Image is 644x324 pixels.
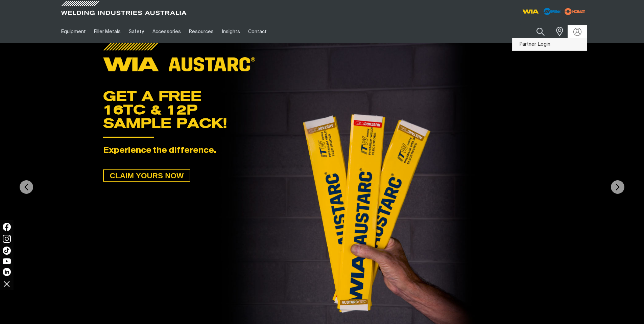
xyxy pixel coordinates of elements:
[185,20,218,43] a: Resources
[3,268,11,276] img: LinkedIn
[103,169,190,182] a: CLAIM YOURS NOW
[3,223,11,231] img: Facebook
[611,180,624,194] img: NextArrow
[57,20,455,43] nav: Main
[148,20,185,43] a: Accessories
[1,278,13,290] img: hide socials
[103,89,541,130] div: GET A FREE 16TC & 12P SAMPLE PACK!
[20,180,33,194] img: PrevArrow
[57,20,90,43] a: Equipment
[244,20,271,43] a: Contact
[90,20,125,43] a: Filler Metals
[520,24,552,40] input: Product name or item number...
[103,146,541,156] div: Experience the difference.
[3,235,11,243] img: Instagram
[512,38,587,51] a: Partner Login
[3,247,11,255] img: TikTok
[218,20,244,43] a: Insights
[529,24,552,40] button: Search products
[104,169,190,182] span: CLAIM YOURS NOW
[563,6,587,17] img: miller
[125,20,148,43] a: Safety
[3,258,11,264] img: YouTube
